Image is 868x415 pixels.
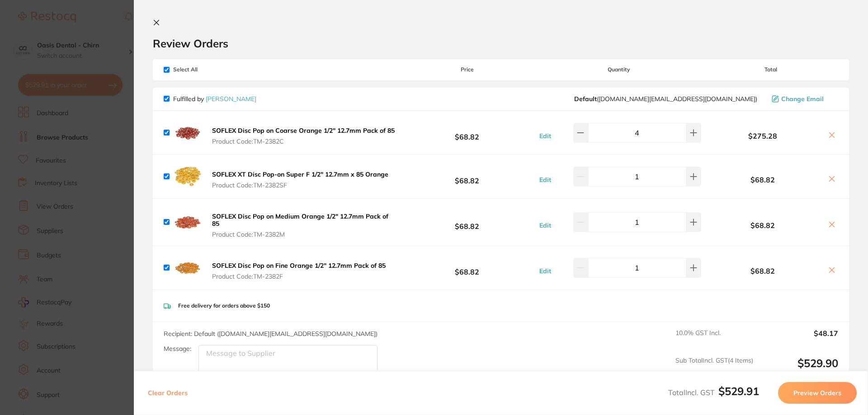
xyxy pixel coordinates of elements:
img: dTRrd3NoYQ [173,162,202,191]
b: SOFLEX Disc Pop on Fine Orange 1/2" 12.7mm Pack of 85 [212,261,386,270]
b: Default [574,95,597,103]
button: Edit [537,132,554,140]
button: Edit [537,221,554,229]
button: SOFLEX Disc Pop on Medium Orange 1/2" 12.7mm Pack of 85 Product Code:TM-2382M [209,212,400,238]
b: SOFLEX Disc Pop on Coarse Orange 1/2" 12.7mm Pack of 85 [212,126,395,135]
b: $529.91 [718,384,759,398]
span: 10.0 % GST Incl. [675,329,753,349]
span: Total [703,66,838,73]
span: Price [400,66,534,73]
span: Product Code: TM-2382C [212,138,395,145]
b: $275.28 [703,132,822,140]
span: Total Incl. GST [668,388,759,397]
img: bDM2bm92eg [173,253,202,282]
p: Free delivery for orders above $150 [178,303,270,309]
b: $68.82 [703,176,822,184]
button: Clear Orders [145,382,190,404]
span: Quantity [535,66,703,73]
span: Recipient: Default ( [DOMAIN_NAME][EMAIL_ADDRESS][DOMAIN_NAME] ) [164,330,377,338]
p: Fulfilled by [173,95,256,103]
button: SOFLEX Disc Pop on Fine Orange 1/2" 12.7mm Pack of 85 Product Code:TM-2382F [209,261,388,280]
button: SOFLEX Disc Pop on Coarse Orange 1/2" 12.7mm Pack of 85 Product Code:TM-2382C [209,126,397,145]
a: [PERSON_NAME] [206,95,256,103]
output: $529.90 [760,357,838,382]
img: aDNiNDJsZQ [173,118,202,147]
h2: Review Orders [153,37,849,50]
button: Preview Orders [778,382,857,404]
button: Edit [537,267,554,275]
b: $68.82 [400,260,534,276]
span: Product Code: TM-2382F [212,273,386,280]
b: SOFLEX XT Disc Pop-on Super F 1/2" 12.7mm x 85 Orange [212,170,388,178]
b: $68.82 [703,267,822,275]
b: $68.82 [400,124,534,141]
b: $68.82 [400,168,534,185]
button: SOFLEX XT Disc Pop-on Super F 1/2" 12.7mm x 85 Orange Product Code:TM-2382SF [209,170,391,189]
label: Message: [164,345,191,353]
span: Product Code: TM-2382M [212,231,397,238]
img: bnU4ZzZ4Yw [173,208,202,237]
b: SOFLEX Disc Pop on Medium Orange 1/2" 12.7mm Pack of 85 [212,212,388,228]
span: Change Email [781,95,824,103]
span: Select All [164,66,254,73]
b: $68.82 [400,214,534,230]
button: Change Email [769,95,838,103]
b: $68.82 [703,221,822,229]
span: Product Code: TM-2382SF [212,182,388,189]
span: Sub Total Incl. GST ( 4 Items) [675,357,753,382]
output: $48.17 [760,329,838,349]
span: customer.care@henryschein.com.au [574,95,757,103]
button: Edit [537,176,554,184]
